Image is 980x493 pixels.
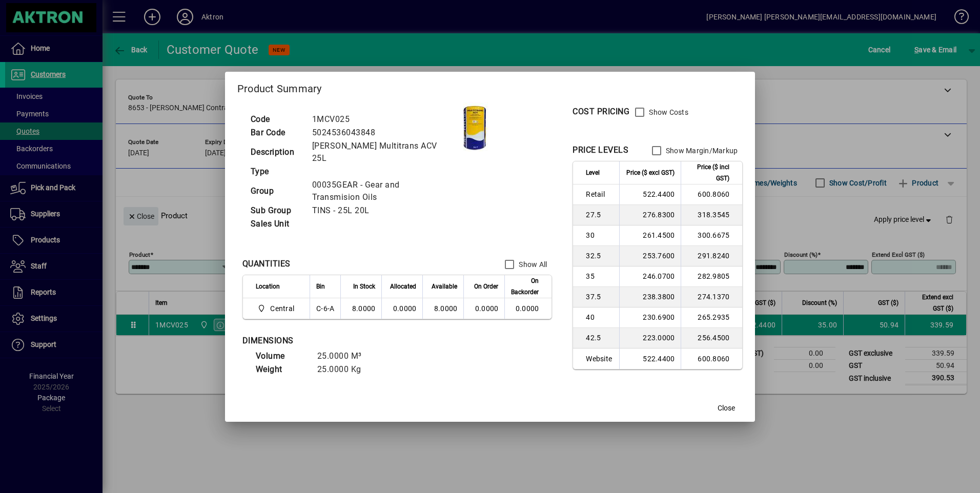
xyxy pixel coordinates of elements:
[246,217,307,231] td: Sales Unit
[246,165,307,178] td: Type
[681,328,742,348] td: 256.4500
[573,106,629,118] div: COST PRICING
[251,350,312,363] td: Volume
[586,333,613,343] span: 42.5
[316,281,325,292] span: Bin
[256,302,298,315] span: Central
[246,126,307,139] td: Bar Code
[681,184,742,205] td: 600.8060
[718,403,735,414] span: Close
[511,275,539,298] span: On Backorder
[432,281,457,292] span: Available
[681,307,742,328] td: 265.2935
[225,72,756,101] h2: Product Summary
[307,178,455,204] td: 00035GEAR - Gear and Transmision Oils
[681,266,742,287] td: 282.9805
[687,161,729,184] span: Price ($ incl GST)
[340,298,381,319] td: 8.0000
[681,246,742,266] td: 291.8240
[307,204,455,217] td: TINS - 25L 20L
[586,167,600,178] span: Level
[586,230,613,240] span: 30
[619,225,681,246] td: 261.4500
[681,287,742,307] td: 274.1370
[246,139,307,165] td: Description
[647,107,688,117] label: Show Costs
[681,225,742,246] td: 300.6675
[586,251,613,261] span: 32.5
[619,307,681,328] td: 230.6900
[381,298,422,319] td: 0.0000
[504,298,552,319] td: 0.0000
[242,258,291,270] div: QUANTITIES
[312,350,374,363] td: 25.0000 M³
[586,189,613,199] span: Retail
[586,354,613,364] span: Website
[474,281,498,292] span: On Order
[475,304,499,313] span: 0.0000
[586,210,613,220] span: 27.5
[256,281,280,292] span: Location
[246,113,307,126] td: Code
[586,271,613,281] span: 35
[246,178,307,204] td: Group
[307,113,455,126] td: 1MCV025
[619,184,681,205] td: 522.4400
[242,335,499,347] div: DIMENSIONS
[664,146,738,156] label: Show Margin/Markup
[619,328,681,348] td: 223.0000
[586,292,613,302] span: 37.5
[246,204,307,217] td: Sub Group
[619,348,681,369] td: 522.4400
[626,167,675,178] span: Price ($ excl GST)
[681,205,742,225] td: 318.3545
[710,399,743,418] button: Close
[310,298,340,319] td: C-6-A
[312,363,374,376] td: 25.0000 Kg
[517,259,547,270] label: Show All
[619,266,681,287] td: 246.0700
[422,298,463,319] td: 8.0000
[619,205,681,225] td: 276.8300
[307,139,455,165] td: [PERSON_NAME] Multitrans ACV 25L
[390,281,416,292] span: Allocated
[681,348,742,369] td: 600.8060
[619,287,681,307] td: 238.3800
[353,281,375,292] span: In Stock
[270,303,294,314] span: Central
[251,363,312,376] td: Weight
[307,126,455,139] td: 5024536043848
[455,102,494,153] img: contain
[586,312,613,322] span: 40
[619,246,681,266] td: 253.7600
[573,144,628,156] div: PRICE LEVELS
